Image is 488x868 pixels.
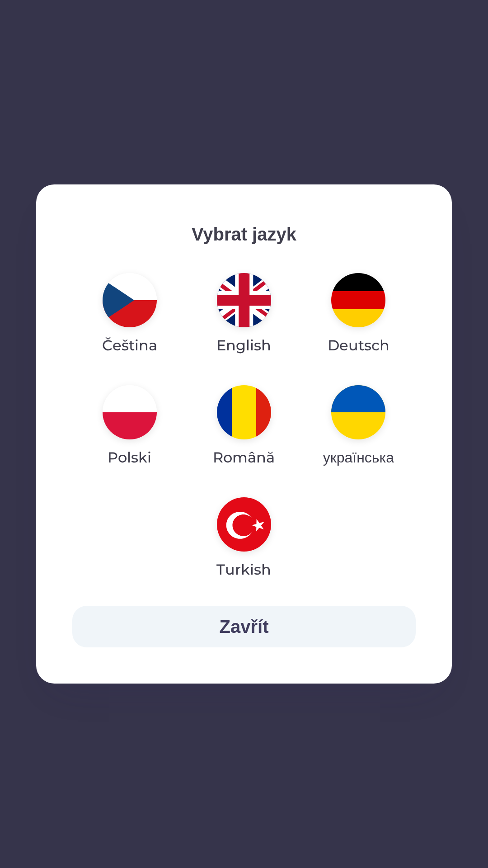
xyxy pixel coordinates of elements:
[81,378,178,476] button: Polski
[217,497,271,552] img: tr flag
[72,606,416,647] button: Zavřít
[195,266,293,363] button: English
[72,221,416,248] p: Vybrat jazyk
[108,447,151,468] p: Polski
[217,273,271,327] img: en flag
[103,273,157,327] img: cs flag
[80,266,179,363] button: Čeština
[306,266,411,363] button: Deutsch
[331,273,385,327] img: de flag
[195,490,293,588] button: Turkish
[213,447,275,468] p: Română
[102,335,157,356] p: Čeština
[323,447,394,468] p: українська
[301,378,416,476] button: українська
[331,385,385,439] img: uk flag
[217,385,271,439] img: ro flag
[328,335,389,356] p: Deutsch
[216,559,271,580] p: Turkish
[216,335,271,356] p: English
[191,378,296,476] button: Română
[103,385,157,439] img: pl flag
